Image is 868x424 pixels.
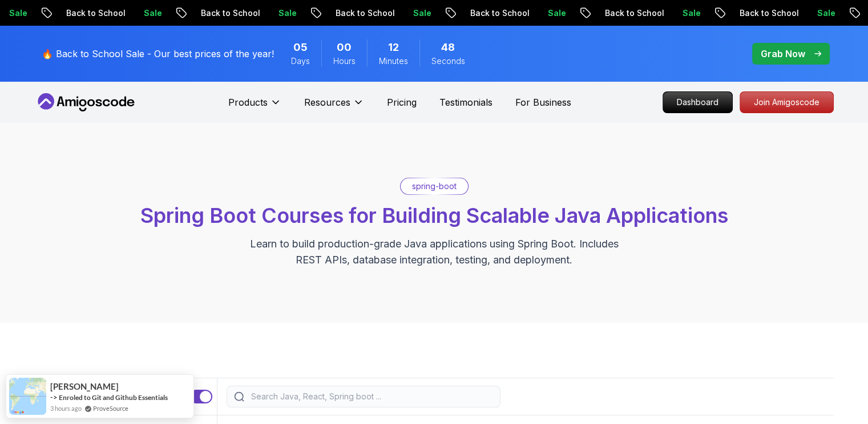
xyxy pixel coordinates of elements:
[387,95,417,109] a: Pricing
[461,7,539,19] p: Back to School
[333,55,356,67] span: Hours
[663,91,733,113] a: Dashboard
[249,391,493,402] input: Search Java, React, Spring boot ...
[412,181,457,192] p: spring-boot
[135,7,171,19] p: Sale
[228,95,268,109] p: Products
[243,236,626,268] p: Learn to build production-grade Java applications using Spring Boot. Includes REST APIs, database...
[730,7,808,19] p: Back to School
[337,39,352,55] span: 0 Hours
[539,7,575,19] p: Sale
[515,95,571,109] a: For Business
[388,39,399,55] span: 12 Minutes
[808,7,845,19] p: Sale
[59,393,168,402] a: Enroled to Git and Github Essentials
[293,39,308,55] span: 5 Days
[596,7,673,19] p: Back to School
[291,55,310,67] span: Days
[663,92,732,113] p: Dashboard
[673,7,710,19] p: Sale
[228,95,281,118] button: Products
[431,55,465,67] span: Seconds
[57,7,135,19] p: Back to School
[192,7,269,19] p: Back to School
[50,393,58,402] span: ->
[50,382,119,391] span: [PERSON_NAME]
[304,95,350,109] p: Resources
[42,47,274,61] p: 🔥 Back to School Sale - Our best prices of the year!
[761,47,805,61] p: Grab Now
[404,7,441,19] p: Sale
[140,203,728,228] span: Spring Boot Courses for Building Scalable Java Applications
[740,91,834,113] a: Join Amigoscode
[379,55,408,67] span: Minutes
[439,95,492,109] a: Testimonials
[9,378,46,415] img: provesource social proof notification image
[304,95,364,118] button: Resources
[326,7,404,19] p: Back to School
[441,39,455,55] span: 48 Seconds
[93,403,128,413] a: ProveSource
[269,7,306,19] p: Sale
[740,92,833,113] p: Join Amigoscode
[50,403,82,413] span: 3 hours ago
